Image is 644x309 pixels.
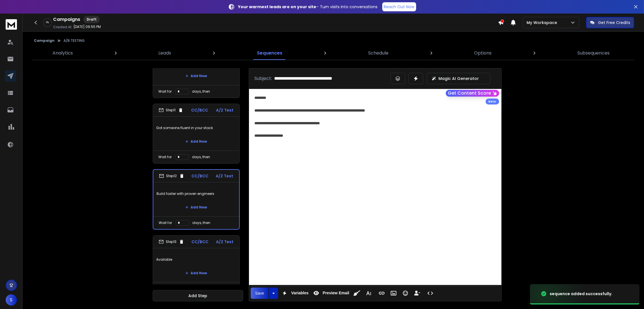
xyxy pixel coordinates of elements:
p: Schedule [368,50,388,56]
button: Insert Image (Ctrl+P) [388,288,399,299]
img: logo [6,19,17,30]
a: Sequences [254,46,286,60]
p: 0 % [46,21,49,24]
p: Created At: [53,25,72,29]
button: Add New [181,70,212,82]
div: Beta [486,99,499,105]
p: – Turn visits into conversations [238,4,378,10]
li: Step11CC/BCCA/Z TestGot someone fluent in your stackAdd NewWait fordays, then [153,104,240,164]
button: Get Content Score [446,90,499,97]
h1: Campaigns [53,16,80,23]
p: Subject: [255,75,272,82]
p: days, then [193,221,211,225]
p: Available [156,252,236,267]
button: S [6,294,17,306]
div: Draft [84,16,100,23]
p: CC/BCC [192,239,209,245]
li: Step12CC/BCCA/Z TestBuild faster with proven engineersAdd NewWait fordays, then [153,169,240,230]
button: More Text [363,288,374,299]
strong: Your warmest leads are on your site [238,4,316,10]
button: Campaign [34,38,54,43]
p: CC/BCC [192,173,209,179]
span: Preview Email [322,291,350,295]
button: Insert Link (Ctrl+K) [376,288,387,299]
button: Add New [181,202,212,213]
button: Code View [425,288,436,299]
button: Clean HTML [352,288,362,299]
p: Got someone fluent in your stack [156,120,236,136]
p: Analytics [53,50,73,56]
button: Variables [279,288,310,299]
a: Reach Out Now [382,2,416,11]
button: Preview Email [311,288,350,299]
p: [DATE] 09:55 PM [73,25,101,29]
button: Add New [181,267,212,279]
div: Step 12 [159,173,184,179]
li: Step10CC/BCCA/Z TestShould I close the loop on this?Add NewWait fordays, then [153,38,240,98]
button: Add Step [153,290,243,301]
p: Wait for [159,89,172,94]
p: Leads [159,50,171,56]
div: Step 13 [159,239,184,244]
button: Emoticons [400,288,411,299]
p: A/B TESTING [64,38,85,43]
p: Magic AI Generator [439,76,479,81]
p: Wait for [159,221,172,225]
button: Insert Unsubscribe Link [412,288,423,299]
a: Analytics [49,46,76,60]
p: A/Z Test [216,107,234,113]
p: A/Z Test [216,239,234,245]
button: Add New [181,136,212,147]
a: Options [471,46,495,60]
p: Build faster with proven engineers [157,186,236,202]
p: CC/BCC [191,107,208,113]
p: Wait for [159,155,172,159]
p: Subsequences [577,50,610,56]
p: Sequences [257,50,282,56]
p: Reach Out Now [384,4,414,10]
a: Subsequences [574,46,613,60]
a: Leads [155,46,175,60]
p: Get Free Credits [598,20,630,25]
button: Save [251,288,269,299]
div: sequence added successfully. [550,291,612,297]
p: days, then [192,155,210,159]
p: days, then [192,89,210,94]
button: Get Free Credits [586,17,634,28]
p: Options [474,50,492,56]
span: Variables [290,291,310,295]
p: My Workspace [527,20,559,25]
div: Step 11 [159,108,183,113]
p: A/Z Test [216,173,233,179]
li: Step13CC/BCCA/Z TestAvailableAdd NewWait fordays, then [153,235,240,295]
button: Magic AI Generator [427,73,490,84]
a: Schedule [365,46,392,60]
